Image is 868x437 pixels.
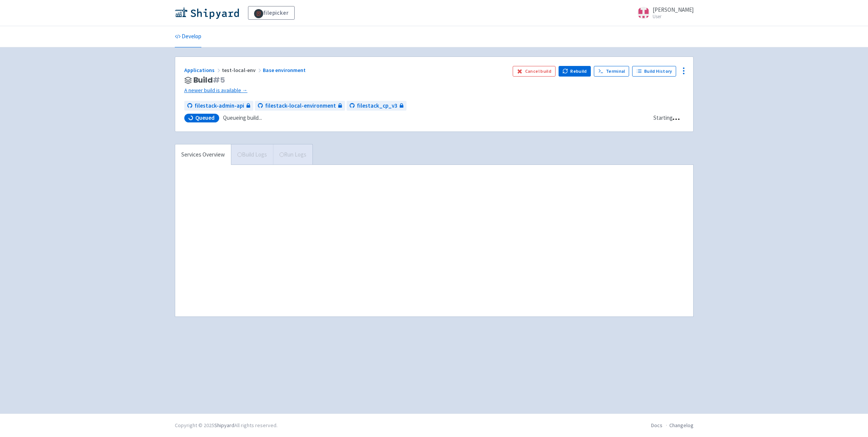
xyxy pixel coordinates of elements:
a: Base environment [263,67,307,74]
span: filestack-local-environment [265,102,336,110]
a: Terminal [594,66,629,77]
div: Starting [653,114,673,122]
button: Cancel build [513,66,556,77]
button: Rebuild [559,66,591,77]
span: filestack_cp_v3 [357,102,397,110]
span: Queueing build... [223,114,262,122]
span: Build [193,76,225,85]
a: Build History [632,66,676,77]
span: [PERSON_NAME] [653,6,694,13]
a: Shipyard [214,422,234,429]
a: Changelog [669,422,694,429]
small: User [653,14,694,19]
a: Services Overview [175,144,231,165]
a: Applications [184,67,222,74]
a: filepicker [248,6,295,20]
a: A newer build is available → [184,86,507,95]
span: Queued [195,114,215,122]
span: test-local-env [222,67,263,74]
a: [PERSON_NAME] User [633,7,694,19]
a: Docs [651,422,662,429]
a: filestack-admin-api [184,101,253,111]
span: # 5 [213,75,225,85]
a: filestack-local-environment [255,101,345,111]
span: filestack-admin-api [195,102,244,110]
a: filestack_cp_v3 [347,101,407,111]
img: Shipyard logo [175,7,239,19]
div: Copyright © 2025 All rights reserved. [175,421,278,429]
a: Develop [175,26,201,47]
